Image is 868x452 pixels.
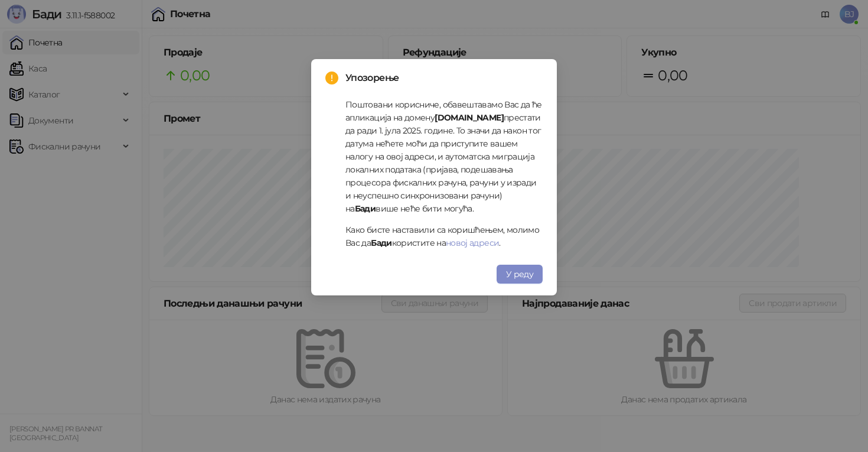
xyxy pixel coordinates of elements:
span: exclamation-circle [325,71,338,84]
span: У реду [506,269,533,279]
a: новој адреси [446,238,499,248]
button: У реду [497,265,543,284]
strong: [DOMAIN_NAME] [435,112,504,123]
p: Како бисте наставили са коришћењем, молимо Вас да користите на . [345,223,543,249]
strong: Бади [371,238,391,248]
span: Упозорење [345,71,543,85]
p: Поштовани корисниче, обавештавамо Вас да ће апликација на домену престати да ради 1. јула 2025. г... [345,98,543,215]
strong: Бади [355,203,376,214]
